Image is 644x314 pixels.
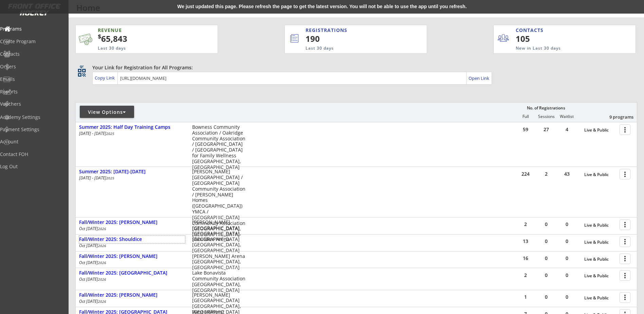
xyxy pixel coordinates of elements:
[80,109,134,116] div: View Options
[79,299,183,303] div: Oct [DATE]
[620,270,630,281] button: more_vert
[557,222,577,227] div: 0
[515,239,536,244] div: 13
[79,220,185,225] div: Fall/Winter 2025: [PERSON_NAME]
[620,292,630,303] button: more_vert
[306,27,395,34] div: REGISTRATIONS
[536,127,556,132] div: 27
[557,295,577,299] div: 0
[192,237,245,254] div: Shouldice Arena [GEOGRAPHIC_DATA], [GEOGRAPHIC_DATA]
[515,114,536,119] div: Full
[98,33,196,45] div: 65,843
[536,222,556,227] div: 0
[79,169,185,175] div: Summer 2025: [DATE]-[DATE]
[620,237,630,247] button: more_vert
[79,254,185,259] div: Fall/Winter 2025: [PERSON_NAME]
[536,273,556,278] div: 0
[515,295,536,299] div: 1
[515,273,536,278] div: 2
[79,124,185,130] div: Summer 2025: Half Day Training Camps
[79,227,183,231] div: Oct [DATE]
[98,243,106,248] em: 2026
[192,169,245,238] div: [PERSON_NAME][GEOGRAPHIC_DATA] / [GEOGRAPHIC_DATA] Community Association / [PERSON_NAME] Homes ([...
[557,256,577,261] div: 0
[556,114,577,119] div: Waitlist
[468,75,490,81] div: Open Link
[79,176,183,180] div: [DATE] - [DATE]
[98,277,106,282] em: 2026
[557,273,577,278] div: 0
[95,75,116,81] div: Copy Link
[525,106,567,110] div: No. of Registrations
[79,261,183,265] div: Oct [DATE]
[79,237,185,242] div: Fall/Winter 2025: Shouldice
[98,299,106,304] em: 2026
[98,260,106,265] em: 2026
[536,239,556,244] div: 0
[192,254,245,271] div: [PERSON_NAME] Arena [GEOGRAPHIC_DATA], [GEOGRAPHIC_DATA]
[192,220,245,242] div: [PERSON_NAME][GEOGRAPHIC_DATA] [GEOGRAPHIC_DATA], [GEOGRAPHIC_DATA]
[557,239,577,244] div: 0
[557,127,577,132] div: 4
[98,46,185,51] div: Last 30 days
[79,292,185,298] div: Fall/Winter 2025: [PERSON_NAME]
[77,64,86,69] div: qr
[306,46,399,51] div: Last 30 days
[98,226,106,231] em: 2026
[584,223,616,228] div: Live & Public
[98,32,101,40] sup: $
[584,257,616,262] div: Live & Public
[106,131,114,136] em: 2025
[468,73,490,83] a: Open Link
[516,46,604,51] div: New in Last 30 days
[516,27,547,34] div: CONTACTS
[536,172,556,176] div: 2
[584,296,616,300] div: Live & Public
[536,256,556,261] div: 0
[98,27,185,34] div: REVENUE
[515,256,536,261] div: 16
[516,33,557,45] div: 105
[620,254,630,264] button: more_vert
[192,124,245,170] div: Bowness Community Association / Oakridge Community Association / [GEOGRAPHIC_DATA] / [GEOGRAPHIC_...
[106,176,114,180] em: 2025
[584,172,616,177] div: Live & Public
[92,64,616,71] div: Your Link for Registration for All Programs:
[536,114,556,119] div: Sessions
[584,240,616,245] div: Live & Public
[584,274,616,278] div: Live & Public
[515,127,536,132] div: 59
[584,128,616,133] div: Live & Public
[515,172,536,176] div: 224
[598,114,633,120] div: 9 programs
[620,220,630,230] button: more_vert
[536,295,556,299] div: 0
[192,270,245,293] div: Lake Bonavista Community Association [GEOGRAPHIC_DATA], [GEOGRAPHIC_DATA]
[79,270,185,276] div: Fall/Winter 2025: [GEOGRAPHIC_DATA]
[620,124,630,135] button: more_vert
[77,68,87,78] button: qr_code
[79,277,183,281] div: Oct [DATE]
[79,132,183,136] div: [DATE] - [DATE]
[79,244,183,248] div: Oct [DATE]
[557,172,577,176] div: 43
[620,169,630,179] button: more_vert
[515,222,536,227] div: 2
[306,33,404,45] div: 190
